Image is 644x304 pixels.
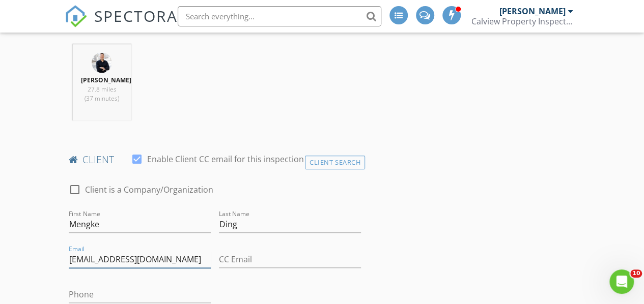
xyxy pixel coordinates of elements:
[178,6,381,26] input: Search everything...
[81,76,131,84] strong: [PERSON_NAME]
[88,85,117,94] span: 27.8 miles
[69,153,361,166] h4: client
[305,156,365,169] div: Client Search
[65,14,178,35] a: SPECTORA
[65,5,87,27] img: The Best Home Inspection Software - Spectora
[471,16,573,26] div: Calview Property Inspections
[92,52,112,73] img: profile.jpg
[94,5,178,26] span: SPECTORA
[609,269,634,294] iframe: Intercom live chat
[85,185,213,195] label: Client is a Company/Organization
[85,94,119,103] span: (37 minutes)
[147,154,304,164] label: Enable Client CC email for this inspection
[499,6,566,16] div: [PERSON_NAME]
[630,269,642,278] span: 10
